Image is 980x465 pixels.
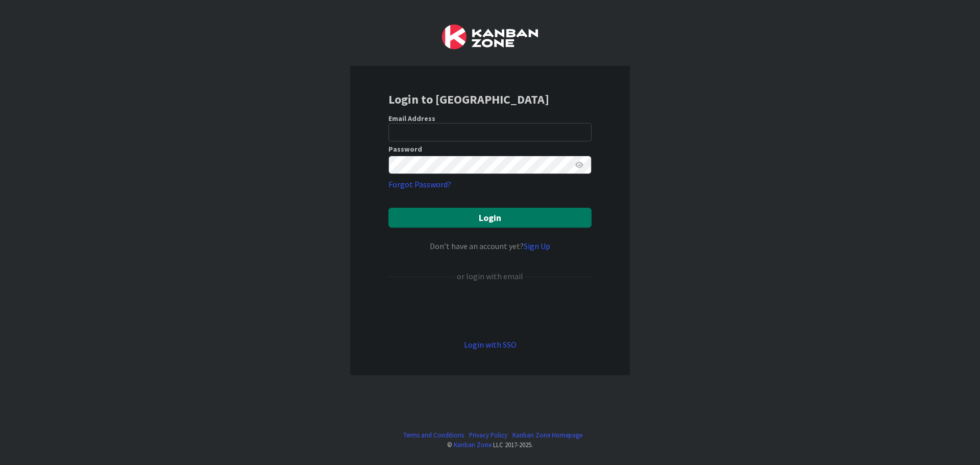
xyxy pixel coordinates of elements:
[512,430,582,440] a: Kanban Zone Homepage
[388,145,422,153] label: Password
[388,91,549,107] b: Login to [GEOGRAPHIC_DATA]
[454,440,492,449] a: Kanban Zone
[454,270,526,282] div: or login with email
[383,299,597,322] iframe: Sign in with Google Button
[442,25,538,50] img: Kanban Zone
[464,339,517,350] a: Login with SSO
[388,178,451,190] a: Forgot Password?
[398,440,582,450] div: © LLC 2017- 2025 .
[469,430,507,440] a: Privacy Policy
[388,114,435,123] label: Email Address
[403,430,464,440] a: Terms and Conditions
[524,241,550,251] a: Sign Up
[388,208,592,228] button: Login
[388,240,592,252] div: Don’t have an account yet?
